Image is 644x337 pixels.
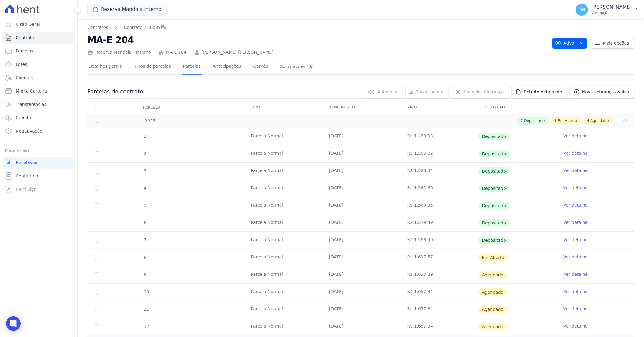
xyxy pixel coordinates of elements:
[322,128,400,145] td: [DATE]
[478,323,507,330] span: Agendado
[400,232,478,249] td: R$ 1.598,40
[87,88,143,95] h3: Parcelas do contrato
[95,307,99,312] input: default
[95,169,99,174] input: Só é possível selecionar pagamentos em aberto
[95,134,99,139] input: Só é possível selecionar pagamentos em aberto
[521,118,523,123] span: 7
[143,203,146,208] span: 5
[591,38,634,49] a: Mais opções
[552,38,587,49] button: Ativo
[478,150,510,157] span: Depositado
[400,163,478,180] td: R$ 1.523,44
[95,221,99,225] input: Só é possível selecionar pagamentos em aberto
[563,271,588,277] a: Ver detalhe
[95,272,99,277] input: default
[243,266,322,283] td: Parcela Normal
[400,266,478,283] td: R$ 1.637,29
[2,112,75,124] a: Crédito
[2,32,75,44] a: Contratos
[2,170,75,182] a: Conta Hent
[563,306,588,312] a: Ver detalhe
[143,272,146,277] span: 9
[400,128,478,145] td: R$ 1.489,03
[95,238,99,243] input: Só é possível selecionar pagamentos em aberto
[243,249,322,266] td: Parcela Normal
[143,255,146,260] span: 8
[16,75,33,81] span: Clientes
[322,284,400,301] td: [DATE]
[478,185,510,192] span: Depositado
[144,118,156,124] span: 2025
[243,180,322,197] td: Parcela Normal
[243,197,322,214] td: Parcela Normal
[400,180,478,197] td: R$ 1.541,69
[143,134,146,139] span: 1
[280,64,315,69] div: Solicitações
[143,289,149,294] span: 10
[143,307,149,312] span: 11
[16,35,36,41] span: Contratos
[478,167,510,175] span: Depositado
[478,254,508,261] span: Em Aberto
[478,133,510,140] span: Depositado
[16,115,31,121] span: Crédito
[133,59,172,75] a: Tipos de parcelas
[322,266,400,283] td: [DATE]
[563,150,588,156] a: Ver detalhe
[212,59,243,75] a: Antecipações
[95,186,99,191] input: Só é possível selecionar pagamentos em aberto
[95,151,99,156] input: Só é possível selecionar pagamentos em aberto
[6,316,21,331] div: Open Intercom Messenger
[2,157,75,169] a: Recebíveis
[582,89,629,95] span: Nova cobrança avulsa
[558,118,577,123] span: Em Aberto
[563,185,588,191] a: Ver detalhe
[16,21,40,27] span: Visão Geral
[87,24,108,31] a: Contratos
[590,118,609,123] span: Agendado
[524,118,545,123] span: Depositado
[478,237,510,244] span: Depositado
[400,214,478,231] td: R$ 1.579,49
[400,101,478,114] th: Valor
[95,255,99,260] input: default
[243,301,322,318] td: Parcela Normal
[322,197,400,214] td: [DATE]
[478,101,556,114] th: Situação
[143,324,149,329] span: 12
[322,249,400,266] td: [DATE]
[592,4,632,10] p: [PERSON_NAME]
[478,288,507,296] span: Agendado
[563,254,588,260] a: Ver detalhe
[243,214,322,231] td: Parcela Normal
[322,163,400,180] td: [DATE]
[563,167,588,174] a: Ver detalhe
[512,86,567,98] a: Extrato detalhado
[2,58,75,70] a: Lotes
[2,125,75,137] a: Negativação
[308,64,315,69] div: 0
[143,186,146,190] span: 4
[478,271,507,278] span: Agendado
[95,324,99,329] input: default
[400,249,478,266] td: R$ 1.617,57
[182,59,202,75] a: Parcelas
[243,128,322,145] td: Parcela Normal
[322,232,400,249] td: [DATE]
[524,89,562,95] span: Extrato detalhado
[322,318,400,335] td: [DATE]
[570,86,634,98] a: Nova cobrança avulsa
[243,145,322,162] td: Parcela Normal
[2,45,75,57] a: Parcelas
[136,101,168,113] div: Parcela
[143,238,146,242] span: 7
[16,61,27,67] span: Lotes
[2,85,75,97] a: Minha Carteira
[400,301,478,318] td: R$ 1.657,34
[478,202,510,209] span: Depositado
[587,118,589,123] span: 4
[322,180,400,197] td: [DATE]
[202,49,273,56] a: [PERSON_NAME] [PERSON_NAME]
[243,232,322,249] td: Parcela Normal
[243,284,322,301] td: Parcela Normal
